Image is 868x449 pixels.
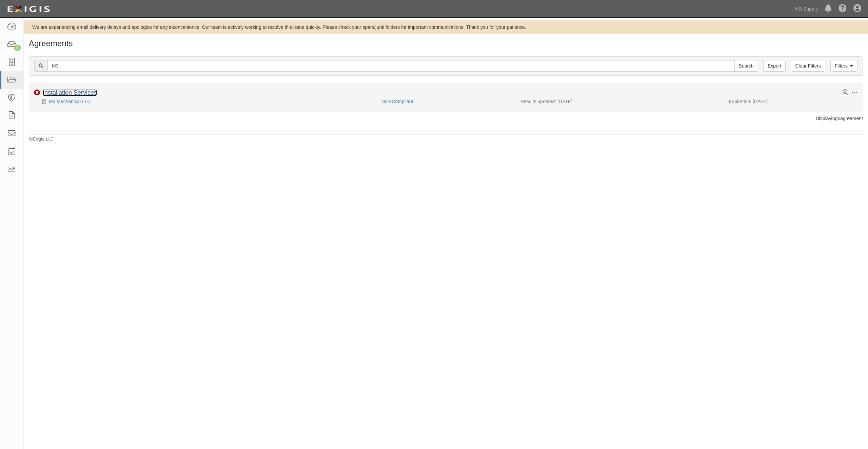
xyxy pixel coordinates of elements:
h1: Agreements [29,39,863,48]
a: M3 Mechanical LLC [49,99,91,104]
div: Displaying agreement [24,115,868,122]
b: 1 [837,116,840,121]
div: We are experiencing email delivery delays and apologize for any inconvenience. Our team is active... [24,24,868,31]
input: Search [47,60,735,72]
a: Exigis, LLC [33,137,54,142]
div: Installation Services [43,89,97,97]
small: by [29,136,54,142]
a: View results summary [843,90,848,96]
div: Expiration: [DATE] [729,98,858,105]
i: Help Center - Complianz [839,5,847,13]
div: Results updated: [DATE] [520,98,719,105]
i: Non-Compliant [34,90,40,96]
a: Clear Filters [791,60,825,72]
div: M3 Mechanical LLC [34,98,376,105]
a: Filters [830,60,857,72]
input: Search [734,60,758,72]
a: Export [763,60,786,72]
a: Non-Compliant [381,99,413,104]
a: Installation Services [43,89,97,96]
img: logo-5460c22ac91f19d4615b14bd174203de0afe785f0fc80cf4dbbc73dc1793850b.png [5,3,52,15]
div: 8 [14,45,21,51]
a: HD Supply [792,2,821,16]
